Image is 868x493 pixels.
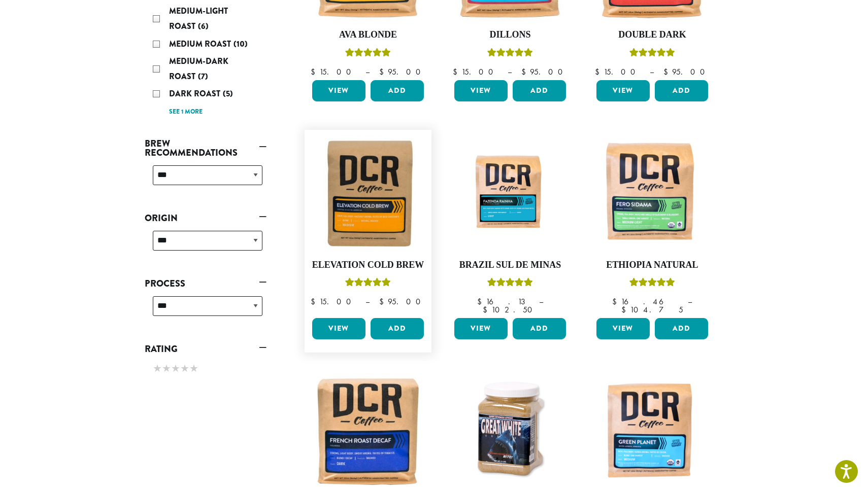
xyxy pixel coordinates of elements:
[487,276,533,292] div: Rated 5.00 out of 5
[452,29,569,41] h4: Dillons
[169,88,223,99] span: Dark Roast
[145,292,266,328] div: Process
[198,20,209,32] span: (6)
[145,161,266,197] div: Brew Recommendations
[169,5,228,32] span: Medium-Light Roast
[621,304,630,315] span: $
[379,296,425,307] bdi: 95.00
[688,296,692,307] span: –
[621,304,683,315] bdi: 104.75
[365,66,370,77] span: –
[594,29,711,41] h4: Double Dark
[594,135,711,252] img: DCR-Fero-Sidama-Coffee-Bag-2019-300x300.png
[365,296,370,307] span: –
[310,29,426,41] h4: Ava Blonde
[345,276,391,292] div: Rated 5.00 out of 5
[521,66,567,77] bdi: 95.00
[477,296,486,307] span: $
[663,66,672,77] span: $
[483,304,491,315] span: $
[521,66,530,77] span: $
[233,38,248,50] span: (10)
[596,318,650,339] a: View
[454,318,508,339] a: View
[596,80,650,101] a: View
[169,107,203,117] a: See 1 more
[483,304,537,315] bdi: 102.50
[655,318,708,339] button: Add
[453,66,461,77] span: $
[594,260,711,271] h4: Ethiopia Natural
[379,296,388,307] span: $
[513,80,566,101] button: Add
[145,227,266,263] div: Origin
[145,209,266,227] a: Origin
[452,150,569,237] img: Fazenda-Rainha_12oz_Mockup.jpg
[345,47,391,62] div: Rated 5.00 out of 5
[310,260,426,271] h4: Elevation Cold Brew
[629,47,675,62] div: Rated 4.50 out of 5
[311,296,356,307] bdi: 15.00
[453,66,498,77] bdi: 15.00
[311,296,319,307] span: $
[452,135,569,314] a: Brazil Sul De MinasRated 5.00 out of 5
[663,66,710,77] bdi: 95.00
[180,361,189,376] span: ★
[223,88,233,99] span: (5)
[189,361,198,376] span: ★
[477,296,529,307] bdi: 16.13
[312,80,365,101] a: View
[594,373,711,489] img: DCR-Green-Planet-Coffee-Bag-300x300.png
[594,135,711,314] a: Ethiopia NaturalRated 5.00 out of 5
[595,66,604,77] span: $
[311,66,356,77] bdi: 15.00
[612,296,678,307] bdi: 16.46
[454,80,508,101] a: View
[310,373,426,489] img: French-Roast-Decaf-12oz-300x300.jpg
[310,135,426,252] img: Elevation-Cold-Brew-300x300.jpg
[513,318,566,339] button: Add
[371,318,424,339] button: Add
[198,71,208,82] span: (7)
[145,358,266,381] div: Rating
[310,135,426,314] a: Elevation Cold BrewRated 5.00 out of 5
[171,361,180,376] span: ★
[169,38,233,50] span: Medium Roast
[169,55,228,82] span: Medium-Dark Roast
[162,361,171,376] span: ★
[650,66,654,77] span: –
[379,66,388,77] span: $
[153,361,162,376] span: ★
[312,318,365,339] a: View
[539,296,543,307] span: –
[311,66,319,77] span: $
[612,296,621,307] span: $
[371,80,424,101] button: Add
[452,373,569,489] img: Great-White-Coffee.png
[145,135,266,161] a: Brew Recommendations
[655,80,708,101] button: Add
[145,340,266,358] a: Rating
[452,260,569,271] h4: Brazil Sul De Minas
[595,66,640,77] bdi: 15.00
[629,276,675,292] div: Rated 5.00 out of 5
[145,275,266,292] a: Process
[508,66,512,77] span: –
[379,66,425,77] bdi: 95.00
[487,47,533,62] div: Rated 5.00 out of 5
